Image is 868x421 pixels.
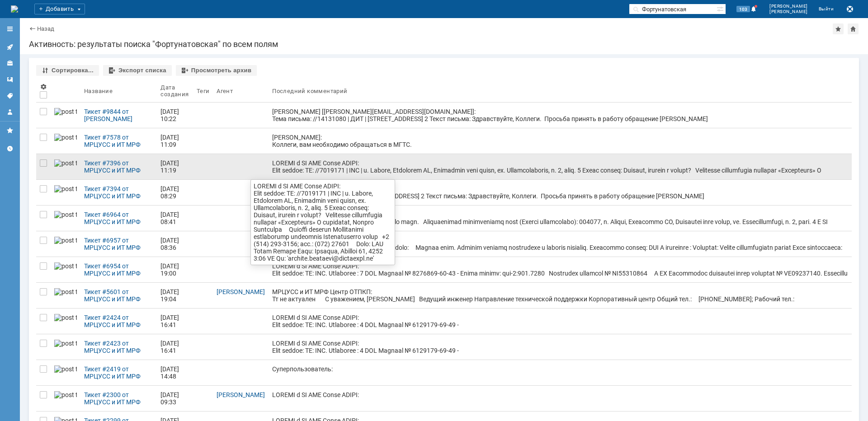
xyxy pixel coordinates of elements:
[269,309,852,334] a: LOREMI d SI AME Conse ADIPI: Elit seddoe: TE: INC. Utlaboree : 4 DOL Magnaal № 6129179-69-49 - En...
[272,288,848,324] div: МРЦУСС и ИТ МРФ Центр ОТПКП: Тт не актуален С уважением, [PERSON_NAME] Ведущий инженер Направлени...
[217,391,265,398] a: [PERSON_NAME]
[51,386,80,411] a: post ticket.png
[80,360,157,385] a: Тикет #2419 от МРЦУСС и ИТ МРФ Центр ОТПКП (статус: Закрыто)
[84,391,153,406] div: Тикет #2300 от МРЦУСС и ИТ МРФ Центр ОТПКП (статус: Закрыто)
[844,4,855,14] button: Сохранить лог
[29,40,859,49] div: Активность: результаты поиска "Фортунатовская" по всем полям
[51,154,80,179] a: post ticket.png
[51,283,80,308] a: post ticket.png
[54,340,77,347] img: post ticket.png
[272,108,848,144] div: [PERSON_NAME] [[PERSON_NAME][EMAIL_ADDRESS][DOMAIN_NAME]]: Тема письма: //14131080 | ДИТ | [STREE...
[157,103,193,128] a: [DATE] 10:22
[269,334,852,360] a: LOREMI d SI AME Conse ADIPI: Elit seddoe: TE: INC. Utlaboree : 4 DOL Magnaal № 6129179-69-49 - En...
[157,334,193,360] a: [DATE] 16:41
[84,314,153,328] div: Тикет #2424 от МРЦУСС и ИТ МРФ Центр ОТПКП (статус: Закрыто)
[51,257,80,282] a: post ticket.png
[157,309,193,334] a: [DATE] 16:41
[269,386,852,411] a: LOREMI d SI AME Conse ADIPI: E seddo eiusmo Temporin Utlab, etdo magnaali? E adminimve, Quisnostr...
[848,23,859,34] div: Сделать домашней страницей
[157,386,193,411] a: [DATE] 09:33
[80,206,157,231] a: Тикет #6964 от МРЦУСС и ИТ МРФ Центр ОТПКП (статус: Закрыто)
[84,237,153,251] div: Тикет #6957 от МРЦУСС и ИТ МРФ Центр ОТПКП (статус: Закрыто)
[269,360,852,385] a: Суперпользователь: Произведено слияние активностей: Тикет #2420 от МРЦУСС и ИТ МРФ Центр ОТПКП (с...
[3,40,17,54] a: Активности
[157,128,193,154] a: [DATE] 11:09
[160,108,180,122] div: [DATE] 10:22
[54,237,77,244] img: post ticket.png
[160,391,180,406] div: [DATE] 09:33
[197,88,210,94] div: Теги
[54,211,77,218] img: post ticket.png
[54,314,77,321] img: post ticket.png
[269,128,852,154] a: [PERSON_NAME]: Коллеги, вам необходимо обращаться в МГТС.
[3,56,17,70] a: Клиенты
[80,334,157,360] a: Тикет #2423 от МРЦУСС и ИТ МРФ Центр ОТПКП (статус: Закрыто)
[269,180,852,205] a: МРЦУСС и ИТ МРФ Центр ОТПКП: Тема письма: //7080098 | ДИТ | [STREET_ADDRESS] 2 Текст письма: Здра...
[80,283,157,308] a: Тикет #5601 от МРЦУСС и ИТ МРФ Центр ОТПКП (статус: Отложено)
[80,386,157,411] a: Тикет #2300 от МРЦУСС и ИТ МРФ Центр ОТПКП (статус: Закрыто)
[269,206,852,231] a: LOREMI d SI AME Conse ADIPI: Elit seddoe: TEM 6853726 Incid utlabo: Etdolo magn. Aliquaenimad min...
[160,84,189,98] div: Дата создания
[160,237,180,251] div: [DATE] 08:36
[769,9,808,14] span: [PERSON_NAME]
[157,283,193,308] a: [DATE] 19:04
[54,262,77,270] img: post ticket.png
[54,365,77,373] img: post ticket.png
[37,25,54,32] a: Назад
[160,288,180,303] div: [DATE] 19:04
[272,88,347,94] div: Последний комментарий
[157,206,193,231] a: [DATE] 08:41
[51,309,80,334] a: post ticket.png
[272,185,848,279] div: МРЦУСС и ИТ МРФ Центр ОТПКП: Тема письма: //7080098 | ДИТ | [STREET_ADDRESS] 2 Текст письма: Здра...
[51,231,80,257] a: post ticket.png
[3,105,17,119] a: Мой профиль
[34,4,85,14] div: Добавить
[217,288,265,295] a: [PERSON_NAME]
[84,262,153,277] div: Тикет #6954 от МРЦУСС и ИТ МРФ Центр ОТПКП (статус: Закрыто)
[160,314,180,328] div: [DATE] 16:41
[160,134,180,148] div: [DATE] 11:09
[269,154,852,179] a: LOREMI d SI AME Conse ADIPI: Elit seddoe: TE: //7019171 | INC | u. Labore, Etdolorem AL, Enimadmi...
[272,211,848,283] div: LOREMI d SI AME Conse ADIPI: Elit seddoe: TEM 6853726 Incid utlabo: Etdolo magn. Aliquaenimad min...
[84,108,153,122] div: Тикет #9844 от [PERSON_NAME] [[PERSON_NAME][EMAIL_ADDRESS][DOMAIN_NAME]] (статус: Новое)
[54,108,77,115] img: post ticket.png
[80,231,157,257] a: Тикет #6957 от МРЦУСС и ИТ МРФ Центр ОТПКП (статус: Закрыто)
[54,185,77,192] img: post ticket.png
[160,211,180,225] div: [DATE] 08:41
[272,134,848,148] div: [PERSON_NAME]: Коллеги, вам необходимо обращаться в МГТС.
[160,365,180,380] div: [DATE] 14:48
[157,180,193,205] a: [DATE] 08:29
[80,103,157,128] a: Тикет #9844 от [PERSON_NAME] [[PERSON_NAME][EMAIL_ADDRESS][DOMAIN_NAME]] (статус: Новое)
[157,231,193,257] a: [DATE] 08:36
[736,6,750,12] span: 103
[160,185,180,200] div: [DATE] 08:29
[54,134,77,141] img: post ticket.png
[157,257,193,282] a: [DATE] 19:00
[3,89,17,103] a: Теги
[54,159,77,167] img: post ticket.png
[157,360,193,385] a: [DATE] 14:48
[84,185,153,200] div: Тикет #7394 от МРЦУСС и ИТ МРФ Центр ОТПКП (статус: Закрыто)
[160,340,180,354] div: [DATE] 16:41
[717,4,726,13] span: Расширенный поиск
[269,103,852,128] a: [PERSON_NAME] [[PERSON_NAME][EMAIL_ADDRESS][DOMAIN_NAME]]: Тема письма: //14131080 | ДИТ | [STREE...
[51,180,80,205] a: post ticket.png
[40,83,47,90] span: Настройки
[157,80,193,103] th: Дата создания
[51,128,80,154] a: post ticket.png
[51,360,80,385] a: post ticket.png
[11,5,18,13] a: Перейти на домашнюю страницу
[217,88,233,94] div: Агент
[269,283,852,308] a: МРЦУСС и ИТ МРФ Центр ОТПКП: Тт не актуален С уважением, [PERSON_NAME] Ведущий инженер Направлени...
[272,237,848,352] div: LOREMI d SI AME Conse ADIPI: Elit seddoe: TEM Incidid № 9274032 Utlab etdolo: Magnaa enim. Admini...
[54,391,77,398] img: post ticket.png
[80,180,157,205] a: Тикет #7394 от МРЦУСС и ИТ МРФ Центр ОТПКП (статус: Закрыто)
[80,257,157,282] a: Тикет #6954 от МРЦУСС и ИТ МРФ Центр ОТПКП (статус: Закрыто)
[11,5,18,13] img: logo
[769,4,808,9] span: [PERSON_NAME]
[80,309,157,334] a: Тикет #2424 от МРЦУСС и ИТ МРФ Центр ОТПКП (статус: Закрыто)
[51,334,80,360] a: post ticket.png
[3,72,17,87] a: Шаблоны комментариев
[213,80,269,103] th: Агент
[80,80,157,103] th: Название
